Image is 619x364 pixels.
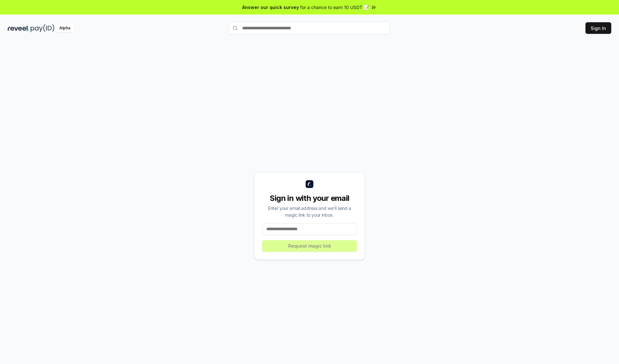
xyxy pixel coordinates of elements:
div: Alpha [56,24,74,32]
img: logo_small [306,180,313,188]
div: Enter your email address and we’ll send a magic link to your inbox. [262,205,357,218]
div: Sign in with your email [262,193,357,203]
button: Sign In [585,22,611,34]
img: reveel_dark [8,24,29,32]
span: Answer our quick survey [242,4,299,11]
img: pay_id [31,24,54,32]
span: for a chance to earn 10 USDT 📝 [300,4,369,11]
